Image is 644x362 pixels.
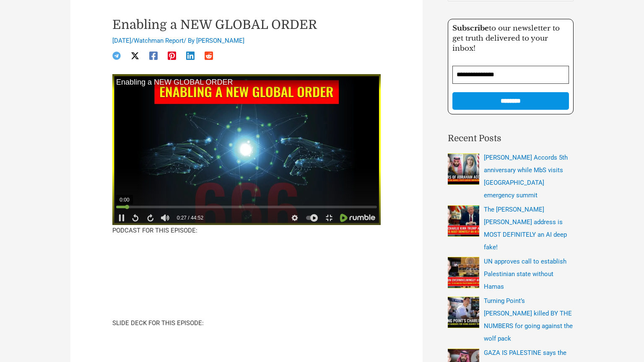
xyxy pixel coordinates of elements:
[302,212,322,224] div: Autoplay
[484,154,568,199] a: [PERSON_NAME] Accords 5th anniversary while MbS visits [GEOGRAPHIC_DATA] emergency summit
[484,297,573,342] a: Turning Point’s [PERSON_NAME] killed BY THE NUMBERS for going against the wolf pack
[112,225,381,237] p: PODCAST FOR THIS EPISODE:
[448,132,574,145] h2: Recent Posts
[452,24,560,53] span: to our newsletter to get truth delivered to your inbox!
[484,258,566,290] a: UN approves call to establish Palestinian state without Hamas
[127,212,142,224] div: Rewind
[452,66,569,84] input: Email Address *
[205,52,213,60] a: Reddit
[168,52,176,60] a: Pinterest
[322,212,337,224] div: Toggle fullscreen
[112,36,381,46] div: / / By
[112,37,131,44] span: [DATE]
[186,52,195,60] a: Linkedin
[287,212,302,224] div: Playback settings
[196,37,244,44] a: [PERSON_NAME]
[112,318,381,329] p: SLIDE DECK FOR THIS EPISODE:
[142,212,157,224] div: Fast forward
[131,52,139,60] a: Twitter / X
[149,52,158,60] a: Facebook
[112,17,381,32] h1: Enabling a NEW GLOBAL ORDER
[484,206,567,251] a: The [PERSON_NAME] [PERSON_NAME] address is MOST DEFINITELY an AI deep fake!
[134,37,184,44] a: Watchman Report
[452,24,489,33] strong: Subscribe
[112,52,121,60] a: Telegram
[177,215,203,221] span: 0:27 / 44:52
[112,74,381,90] a: Enabling a NEW GLOBAL ORDER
